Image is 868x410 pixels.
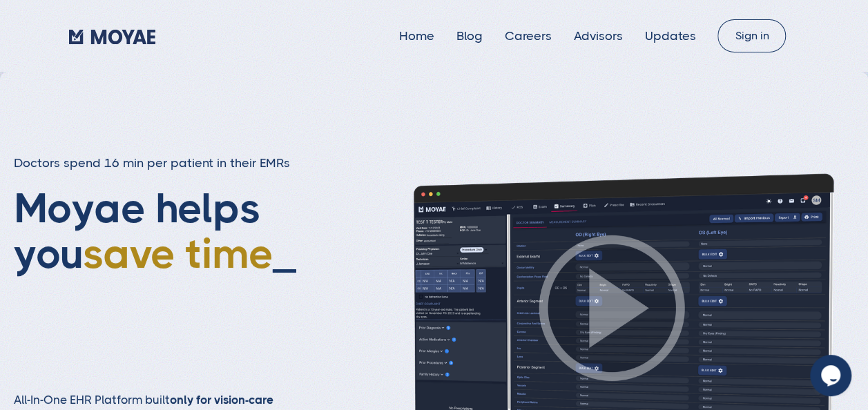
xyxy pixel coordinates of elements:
a: home [68,26,155,47]
iframe: chat widget [810,355,854,396]
a: Blog [456,29,482,43]
h1: Moyae helps you [14,186,342,365]
a: Careers [504,29,551,43]
span: save time [83,230,273,277]
img: Moyae Logo [68,30,155,44]
strong: only for vision-care [170,393,273,407]
a: Advisors [573,29,622,43]
a: Home [398,29,434,43]
span: _ [273,230,296,277]
h3: Doctors spend 16 min per patient in their EMRs [14,155,342,172]
h2: All-In-One EHR Platform built [14,393,342,408]
a: Sign in [717,19,786,52]
a: Updates [644,29,695,43]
